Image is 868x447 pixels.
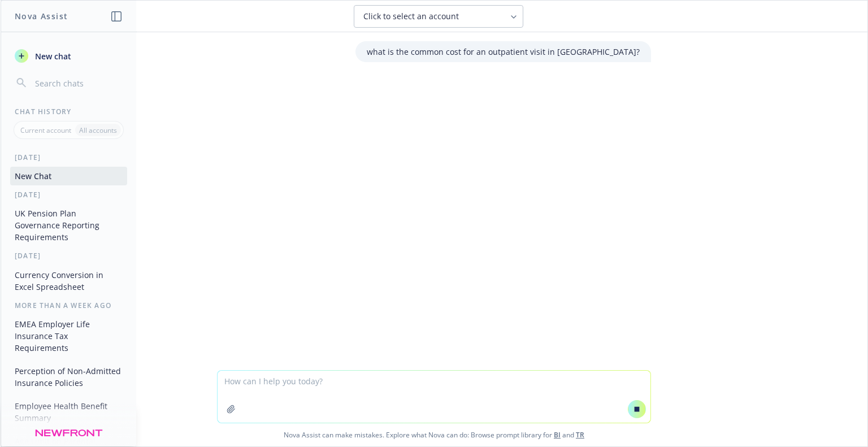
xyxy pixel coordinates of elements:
button: New Chat [10,167,127,185]
span: Click to select an account [363,11,459,22]
button: EMEA Employer Life Insurance Tax Requirements [10,315,127,357]
div: [DATE] [1,190,136,199]
span: New chat [33,50,71,62]
h1: Nova Assist [15,10,68,22]
a: BI [554,430,561,440]
div: More than a week ago [1,301,136,310]
button: Currency Conversion in Excel Spreadsheet [10,266,127,296]
input: Search chats [33,75,123,91]
p: All accounts [79,125,117,135]
div: [DATE] [1,153,136,162]
div: Chat History [1,107,136,116]
p: what is the common cost for an outpatient visit in [GEOGRAPHIC_DATA]? [367,46,640,58]
button: Employee Health Benefit Summary [10,397,127,427]
a: TR [576,430,584,440]
p: Current account [20,125,71,135]
button: New chat [10,46,127,66]
button: Click to select an account [354,5,523,28]
div: [DATE] [1,251,136,261]
span: Nova Assist can make mistakes. Explore what Nova can do: Browse prompt library for and [5,423,863,446]
button: UK Pension Plan Governance Reporting Requirements [10,204,127,246]
button: Perception of Non-Admitted Insurance Policies [10,362,127,392]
